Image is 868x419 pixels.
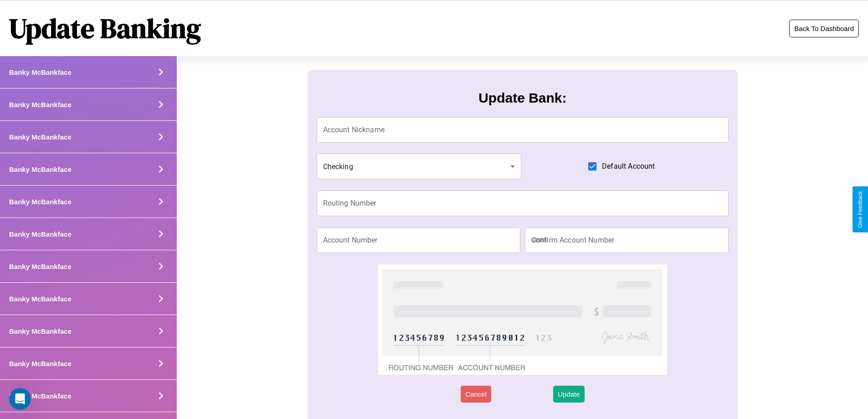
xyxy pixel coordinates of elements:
[553,386,584,403] button: Update
[9,392,72,400] h4: Banky McBankface
[9,388,31,410] iframe: Intercom live chat
[9,101,72,109] h4: Banky McBankface
[9,68,72,76] h4: Banky McBankface
[602,161,655,172] span: Default Account
[478,90,566,106] h3: Update Bank:
[9,230,72,238] h4: Banky McBankface
[9,327,72,335] h4: Banky McBankface
[9,133,72,141] h4: Banky McBankface
[857,191,863,228] div: Give Feedback
[317,154,522,179] div: Checking
[378,264,667,375] img: check
[9,360,72,367] h4: Banky McBankface
[9,198,72,206] h4: Banky McBankface
[9,166,72,173] h4: Banky McBankface
[9,10,201,47] h1: Update Banking
[461,386,491,403] button: Cancel
[9,295,72,303] h4: Banky McBankface
[789,20,859,37] button: Back To Dashboard
[9,263,72,270] h4: Banky McBankface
